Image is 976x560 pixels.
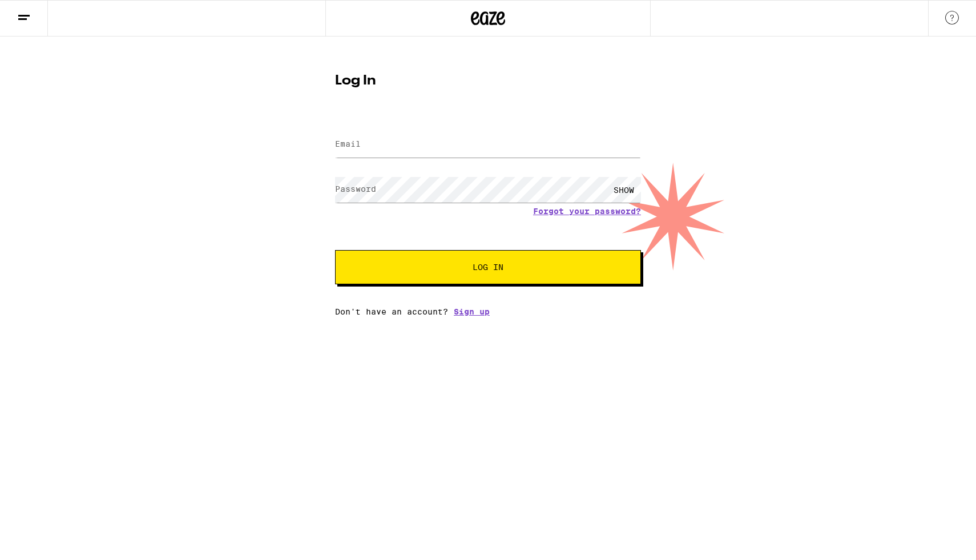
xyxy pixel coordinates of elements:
[533,207,641,216] a: Forgot your password?
[335,139,361,148] label: Email
[473,263,503,271] span: Log In
[335,307,641,316] div: Don't have an account?
[335,132,641,158] input: Email
[335,74,641,88] h1: Log In
[607,177,641,203] div: SHOW
[335,184,376,194] label: Password
[454,307,490,316] a: Sign up
[335,250,641,284] button: Log In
